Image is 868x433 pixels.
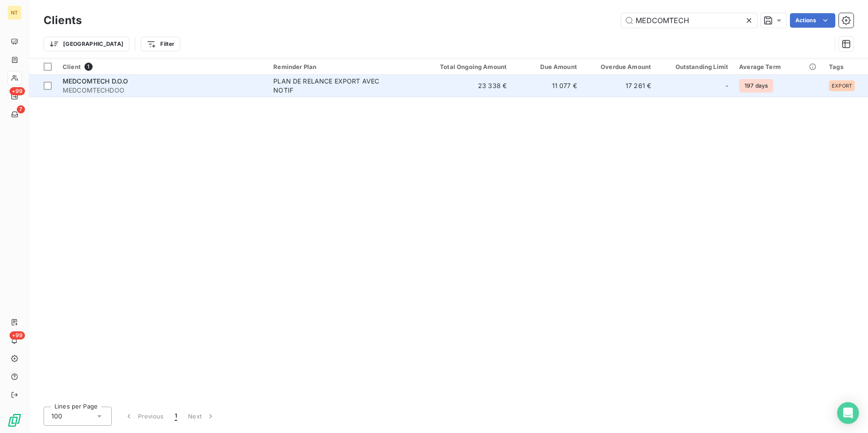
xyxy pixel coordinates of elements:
[119,407,169,426] button: Previous
[837,402,859,424] div: Open Intercom Messenger
[621,13,757,28] input: Search
[739,63,818,70] div: Average Term
[63,77,128,85] span: MEDCOMTECH D.O.O
[7,107,21,122] a: 7
[518,63,577,70] div: Due Amount
[662,63,728,70] div: Outstanding Limit
[829,63,863,70] div: Tags
[17,105,25,113] span: 7
[418,75,512,97] td: 23 338 €
[582,75,656,97] td: 17 261 €
[51,412,62,421] span: 100
[725,81,728,90] span: -
[63,63,81,70] span: Client
[10,87,25,95] span: +99
[588,63,651,70] div: Overdue Amount
[141,37,180,51] button: Filter
[63,86,262,95] span: MEDCOMTECHDOO
[739,79,773,93] span: 197 days
[512,75,582,97] td: 11 077 €
[7,5,22,20] div: NT
[44,37,129,51] button: [GEOGRAPHIC_DATA]
[7,89,21,103] a: +99
[84,63,93,71] span: 1
[790,13,835,28] button: Actions
[424,63,507,70] div: Total Ongoing Amount
[7,413,22,428] img: Logo LeanPay
[273,77,387,95] div: PLAN DE RELANCE EXPORT AVEC NOTIF
[169,407,182,426] button: 1
[10,331,25,340] span: +99
[44,12,82,29] h3: Clients
[832,83,852,89] span: EXPORT
[273,63,413,70] div: Reminder Plan
[182,407,221,426] button: Next
[175,412,177,421] span: 1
